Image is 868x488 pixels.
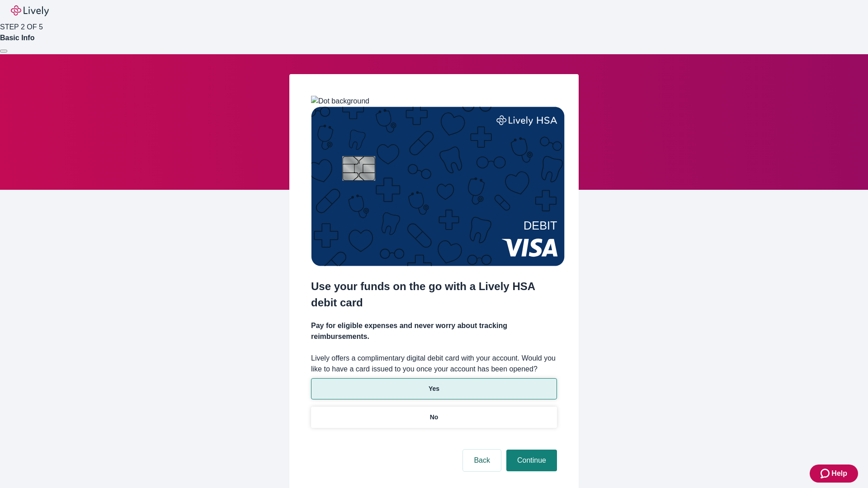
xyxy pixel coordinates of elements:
[311,320,557,342] h4: Pay for eligible expenses and never worry about tracking reimbursements.
[821,468,831,479] svg: Zendesk support icon
[311,96,369,107] img: Dot background
[831,468,847,479] span: Help
[506,450,557,471] button: Continue
[430,413,439,422] p: No
[810,465,858,483] button: Zendesk support iconHelp
[311,407,557,428] button: No
[311,107,565,266] img: Debit card
[429,384,439,394] p: Yes
[311,353,557,375] label: Lively offers a complimentary digital debit card with your account. Would you like to have a card...
[11,5,49,16] img: Lively
[463,450,501,471] button: Back
[311,278,557,311] h2: Use your funds on the go with a Lively HSA debit card
[311,378,557,399] button: Yes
